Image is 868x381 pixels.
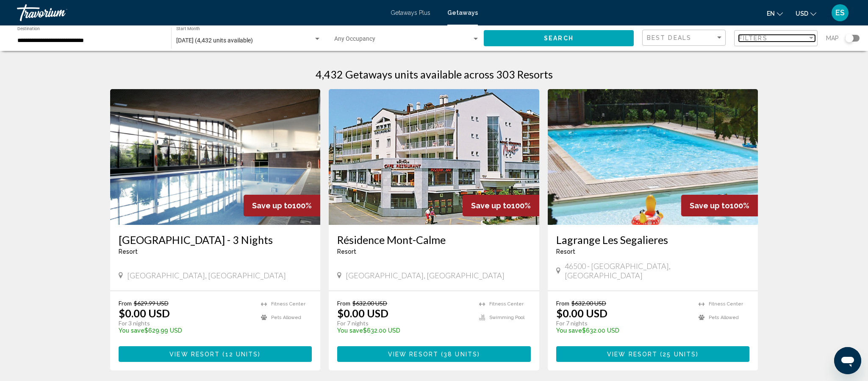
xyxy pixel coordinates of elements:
[316,68,553,81] h1: 4,432 Getaways units available across 303 Resorts
[556,327,691,334] p: $632.00 USD
[119,233,312,246] a: [GEOGRAPHIC_DATA] - 3 Nights
[271,301,305,307] span: Fitness Center
[127,271,286,280] span: [GEOGRAPHIC_DATA], [GEOGRAPHIC_DATA]
[829,4,851,22] button: User Menu
[119,346,312,362] button: View Resort(12 units)
[556,233,750,246] a: Lagrange Les Segalieres
[471,201,511,210] span: Save up to
[548,89,758,225] img: RT93O01X.jpg
[17,4,382,21] a: Travorium
[337,346,531,362] button: View Resort(38 units)
[739,35,768,42] span: Filters
[663,351,696,358] span: 25 units
[337,319,471,327] p: For 7 nights
[709,301,743,307] span: Fitness Center
[134,300,169,307] span: $629.99 USD
[556,307,607,319] p: $0.00 USD
[119,300,132,307] span: From
[252,201,292,210] span: Save up to
[556,327,582,334] span: You save
[767,7,783,20] button: Change language
[647,34,691,41] span: Best Deals
[337,327,471,334] p: $632.00 USD
[337,233,531,246] a: Résidence Mont-Calme
[225,351,258,358] span: 12 units
[834,347,861,374] iframe: Button to launch messaging window
[346,271,505,280] span: [GEOGRAPHIC_DATA], [GEOGRAPHIC_DATA]
[220,351,261,358] span: ( )
[690,201,730,210] span: Save up to
[544,35,574,42] span: Search
[826,32,839,44] span: Map
[556,346,750,362] button: View Resort(25 units)
[388,351,438,358] span: View Resort
[244,195,320,216] div: 100%
[444,351,477,358] span: 38 units
[271,315,301,320] span: Pets Allowed
[438,351,480,358] span: ( )
[337,248,356,255] span: Resort
[119,327,144,334] span: You save
[484,30,634,46] button: Search
[119,319,253,327] p: For 3 nights
[681,195,758,216] div: 100%
[337,300,350,307] span: From
[657,351,699,358] span: ( )
[119,327,253,334] p: $629.99 USD
[556,319,691,327] p: For 7 nights
[556,300,569,307] span: From
[556,248,575,255] span: Resort
[607,351,657,358] span: View Resort
[176,37,253,44] span: [DATE] (4,432 units available)
[329,89,539,225] img: 3466E01X.jpg
[391,9,430,16] a: Getaways Plus
[463,195,539,216] div: 100%
[489,301,524,307] span: Fitness Center
[169,351,220,358] span: View Resort
[447,9,478,16] a: Getaways
[796,10,808,17] span: USD
[119,307,170,319] p: $0.00 USD
[352,300,387,307] span: $632.00 USD
[489,315,524,320] span: Swimming Pool
[709,315,739,320] span: Pets Allowed
[796,7,816,20] button: Change currency
[337,307,388,319] p: $0.00 USD
[835,8,845,17] span: ES
[647,34,723,42] mat-select: Sort by
[767,10,775,17] span: en
[734,30,818,47] button: Filter
[571,300,606,307] span: $632.00 USD
[337,327,363,334] span: You save
[565,261,750,280] span: 46500 - [GEOGRAPHIC_DATA], [GEOGRAPHIC_DATA]
[110,89,321,225] img: 0324O01X.jpg
[119,248,138,255] span: Resort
